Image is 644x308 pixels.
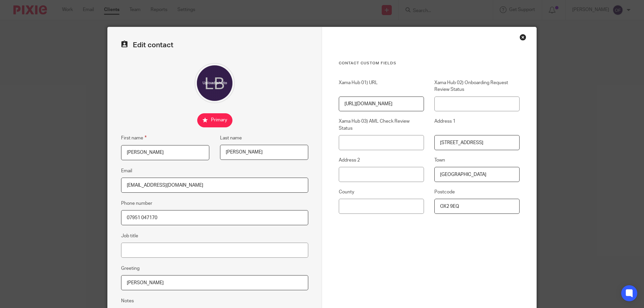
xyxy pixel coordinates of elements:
[121,168,132,174] label: Email
[121,200,152,207] label: Phone number
[121,41,308,50] h2: Edit contact
[121,265,140,272] label: Greeting
[121,275,308,290] input: e.g. Dear Mrs. Appleseed or Hi Sam
[434,157,520,164] label: Town
[121,233,138,239] label: Job title
[434,189,520,195] label: Postcode
[121,134,147,142] label: First name
[220,135,242,141] label: Last name
[339,157,424,164] label: Address 2
[434,79,520,93] label: Xama Hub 02) Onboarding Request Review Status
[121,298,134,304] label: Notes
[434,118,520,132] label: Address 1
[339,118,424,132] label: Xama Hub 03) AML Check Review Status
[339,79,424,93] label: Xama Hub 01) URL
[520,34,526,41] div: Close this dialog window
[339,61,520,66] h3: Contact Custom fields
[339,189,424,195] label: County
